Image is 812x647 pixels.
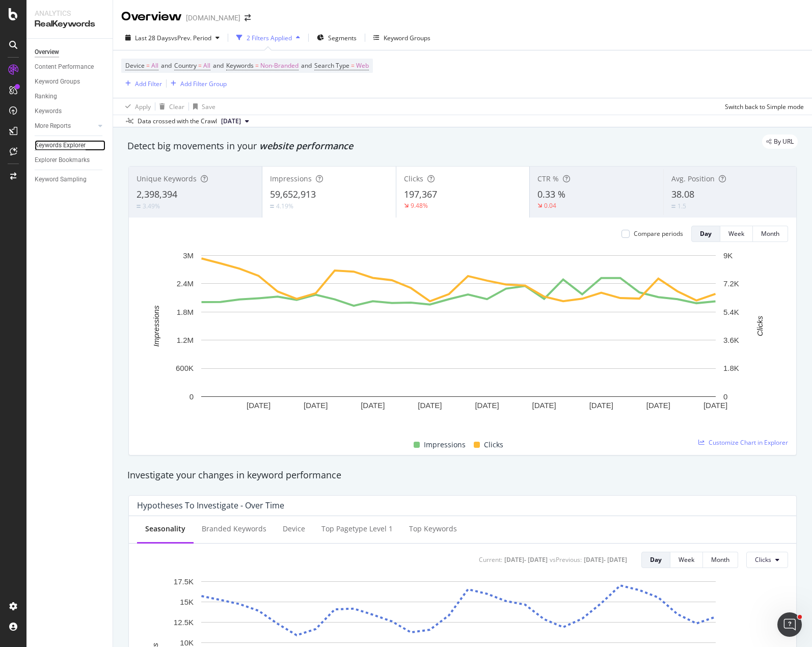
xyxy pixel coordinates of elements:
[725,102,804,111] div: Switch back to Simple mode
[190,392,194,401] text: 0
[180,638,194,647] text: 10K
[584,555,627,564] div: [DATE] - [DATE]
[700,229,712,238] div: Day
[723,279,739,288] text: 7.2K
[152,305,160,346] text: Impressions
[260,59,299,73] span: Non-Branded
[202,102,215,111] div: Save
[247,401,270,410] text: [DATE]
[283,524,305,534] div: Device
[221,117,241,126] span: 2025 Sep. 6th
[155,98,184,115] button: Clear
[137,188,177,200] span: 2,398,394
[35,140,105,151] a: Keywords Explorer
[35,106,62,117] div: Keywords
[537,174,559,183] span: CTR %
[35,140,86,151] div: Keywords Explorer
[762,134,798,149] div: legacy label
[723,364,739,372] text: 1.8K
[301,61,312,70] span: and
[167,77,227,90] button: Add Filter Group
[351,61,355,70] span: =
[137,205,141,208] img: Equal
[135,34,171,42] span: Last 28 Days
[698,438,788,447] a: Customize Chart in Explorer
[177,279,194,288] text: 2.4M
[418,401,442,410] text: [DATE]
[755,315,764,336] text: Clicks
[356,59,369,73] span: Web
[723,392,727,401] text: 0
[35,47,105,58] a: Overview
[424,439,466,451] span: Impressions
[314,61,349,70] span: Search Type
[641,552,670,568] button: Day
[746,552,788,568] button: Clicks
[171,34,211,42] span: vs Prev. Period
[679,555,694,564] div: Week
[121,8,182,25] div: Overview
[728,229,744,238] div: Week
[35,18,104,30] div: RealKeywords
[203,59,210,73] span: All
[369,30,435,46] button: Keyword Groups
[270,188,316,200] span: 59,652,913
[125,61,145,70] span: Device
[670,552,703,568] button: Week
[550,555,582,564] div: vs Previous :
[328,34,357,42] span: Segments
[35,121,95,131] a: More Reports
[135,79,162,88] div: Add Filter
[217,115,253,127] button: [DATE]
[177,336,194,344] text: 1.2M
[35,62,94,72] div: Content Performance
[479,555,502,564] div: Current:
[35,8,104,18] div: Analytics
[35,174,87,185] div: Keyword Sampling
[127,469,798,482] div: Investigate your changes in keyword performance
[35,91,105,102] a: Ranking
[35,91,57,102] div: Ranking
[226,61,254,70] span: Keywords
[723,336,739,344] text: 3.6K
[186,13,240,23] div: [DOMAIN_NAME]
[723,251,733,260] text: 9K
[691,226,720,242] button: Day
[35,47,59,58] div: Overview
[247,34,292,42] div: 2 Filters Applied
[650,555,662,564] div: Day
[137,250,780,427] svg: A chart.
[753,226,788,242] button: Month
[121,98,151,115] button: Apply
[678,202,686,210] div: 1.5
[35,155,90,166] div: Explorer Bookmarks
[723,308,739,316] text: 5.4K
[180,79,227,88] div: Add Filter Group
[361,401,385,410] text: [DATE]
[121,30,224,46] button: Last 28 DaysvsPrev. Period
[137,500,284,510] div: Hypotheses to Investigate - Over Time
[245,14,251,21] div: arrow-right-arrow-left
[35,62,105,72] a: Content Performance
[213,61,224,70] span: and
[484,439,503,451] span: Clicks
[404,174,423,183] span: Clicks
[183,251,194,260] text: 3M
[177,308,194,316] text: 1.8M
[145,524,185,534] div: Seasonality
[180,598,194,606] text: 15K
[198,61,202,70] span: =
[703,401,727,410] text: [DATE]
[304,401,328,410] text: [DATE]
[151,59,158,73] span: All
[711,555,729,564] div: Month
[774,139,794,145] span: By URL
[634,229,683,238] div: Compare periods
[146,61,150,70] span: =
[313,30,361,46] button: Segments
[703,552,738,568] button: Month
[721,98,804,115] button: Switch back to Simple mode
[137,174,197,183] span: Unique Keywords
[174,618,194,627] text: 12.5K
